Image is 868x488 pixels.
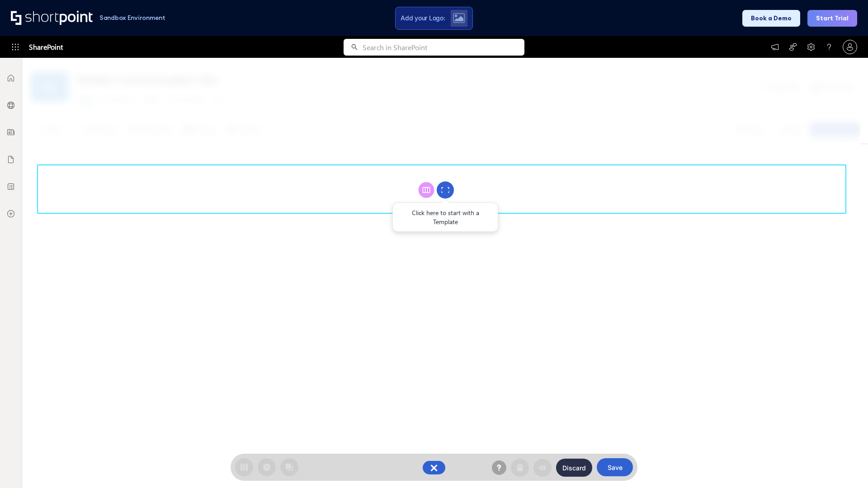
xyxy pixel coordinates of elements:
[453,13,465,23] img: Upload logo
[401,14,445,22] span: Add your Logo:
[29,36,63,58] span: SharePoint
[742,10,800,27] button: Book a Demo
[823,445,868,488] iframe: Chat Widget
[99,15,165,20] h1: Sandbox Environment
[556,459,592,477] button: Discard
[363,39,524,56] input: Search in SharePoint
[597,458,633,476] button: Save
[807,10,857,27] button: Start Trial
